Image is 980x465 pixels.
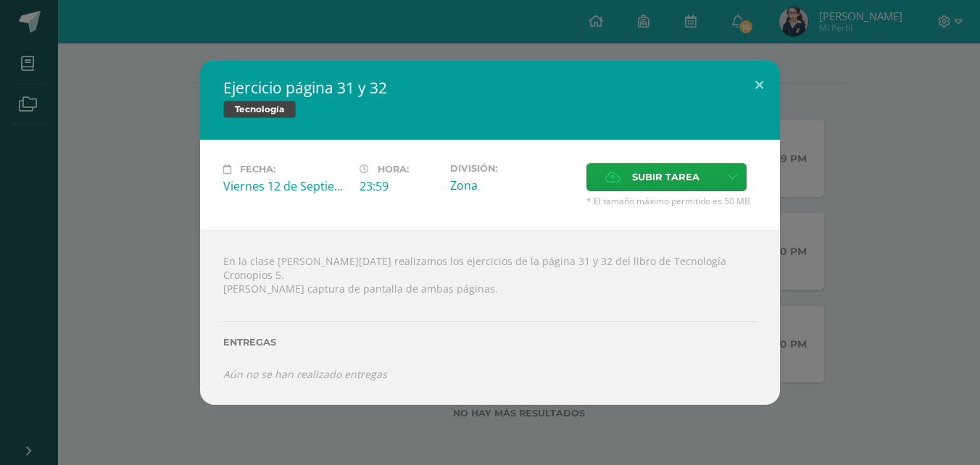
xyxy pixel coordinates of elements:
label: División: [450,163,575,174]
span: Tecnología [223,101,296,118]
label: Entregas [223,337,757,348]
div: 23:59 [360,178,439,194]
button: Close (Esc) [739,60,780,109]
div: Zona [450,177,575,193]
span: Subir tarea [632,164,699,190]
h2: Ejercicio página 31 y 32 [223,77,757,98]
span: Fecha: [240,164,275,175]
i: Aún no se han realizado entregas [223,367,387,381]
span: Hora: [378,164,409,175]
span: * El tamaño máximo permitido es 50 MB [586,195,757,207]
div: En la clase [PERSON_NAME][DATE] realizamos los ejercicios de la página 31 y 32 del libro de Tecno... [200,230,780,404]
div: Viernes 12 de Septiembre [223,178,348,194]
